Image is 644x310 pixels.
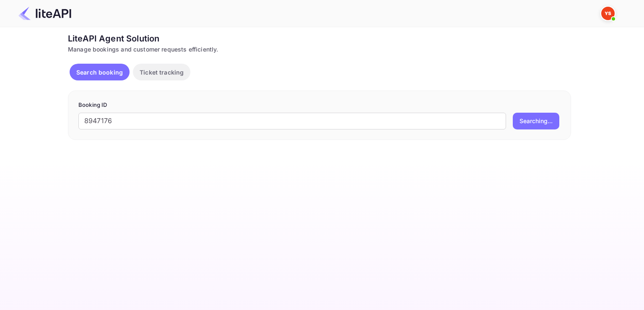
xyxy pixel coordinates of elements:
p: Search booking [76,68,123,77]
p: Ticket tracking [140,68,184,77]
p: Booking ID [78,101,561,109]
div: LiteAPI Agent Solution [68,32,571,45]
input: Enter Booking ID (e.g., 63782194) [78,113,506,129]
div: Manage bookings and customer requests efficiently. [68,45,571,54]
img: LiteAPI Logo [18,7,71,20]
button: Searching... [513,113,559,129]
img: Yandex Support [601,7,615,20]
